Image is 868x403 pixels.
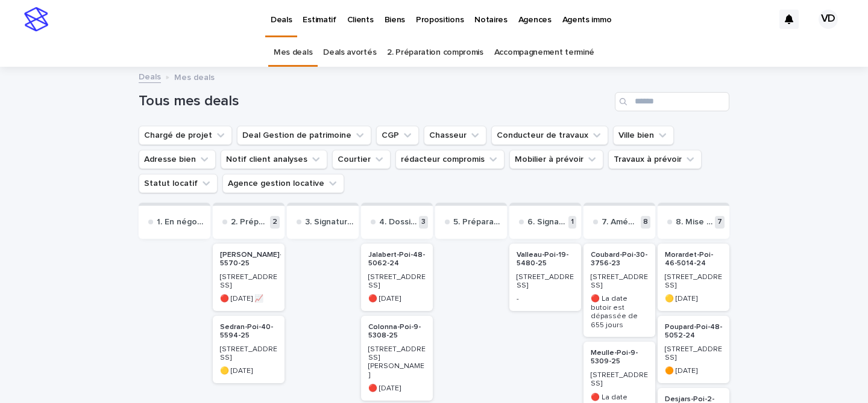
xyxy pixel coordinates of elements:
[613,126,674,145] button: Ville bien
[220,295,277,303] p: 🔴 [DATE] 📈
[237,126,371,145] button: Deal Gestion de patrimoine
[491,126,608,145] button: Conducteur de travaux
[139,93,610,110] h1: Tous mes deals
[368,295,426,303] p: 🔴 [DATE]
[332,150,391,169] button: Courtier
[568,216,576,229] p: 1
[424,126,486,145] button: Chasseur
[602,217,638,227] p: 7. Aménagements et travaux
[419,216,428,229] p: 3
[174,70,215,83] p: Mes deals
[139,69,161,83] a: Deals
[665,367,722,375] p: 🟠 [DATE]
[221,150,327,169] button: Notif client analyses
[368,251,426,268] p: Jalabert-Poi-48-5062-24
[608,150,702,169] button: Travaux à prévoir
[376,126,419,145] button: CGP
[509,244,581,311] a: Valleau-Poi-19-5480-25[STREET_ADDRESS]-
[453,217,502,227] p: 5. Préparation de l'acte notarié
[157,217,206,227] p: 1. En négociation
[231,217,268,227] p: 2. Préparation compromis
[368,384,426,393] p: 🔴 [DATE]
[591,251,648,268] p: Coubard-Poi-30-3756-23
[819,10,838,29] div: VD
[615,92,729,111] input: Search
[361,316,433,401] a: Colonna-Poi-9-5308-25[STREET_ADDRESS][PERSON_NAME]🔴 [DATE]
[379,217,417,227] p: 4. Dossier de financement
[395,150,505,169] button: rédacteur compromis
[270,216,280,229] p: 2
[305,217,354,227] p: 3. Signature compromis
[24,7,48,31] img: stacker-logo-s-only.png
[220,367,277,375] p: 🟡 [DATE]
[715,216,725,229] p: 7
[368,345,426,380] p: [STREET_ADDRESS][PERSON_NAME]
[368,273,426,291] p: [STREET_ADDRESS]
[591,273,648,291] p: [STREET_ADDRESS]
[139,150,216,169] button: Adresse bien
[361,244,433,311] a: Jalabert-Poi-48-5062-24[STREET_ADDRESS]🔴 [DATE]
[274,38,312,67] a: Mes deals
[583,244,655,337] a: Coubard-Poi-30-3756-23[STREET_ADDRESS]🔴 La date butoir est dépassée de 655 jours
[676,217,712,227] p: 8. Mise en loc et gestion
[220,323,277,340] p: Sedran-Poi-40-5594-25
[665,323,722,340] p: Poupard-Poi-48-5052-24
[220,345,277,363] p: [STREET_ADDRESS]
[591,295,648,330] p: 🔴 La date butoir est dépassée de 655 jours
[641,216,650,229] p: 8
[323,38,376,67] a: Deals avortés
[527,217,566,227] p: 6. Signature de l'acte notarié
[591,371,648,389] p: [STREET_ADDRESS]
[665,295,722,303] p: 🟡 [DATE]
[517,273,574,291] p: [STREET_ADDRESS]
[222,174,344,193] button: Agence gestion locative
[213,316,285,383] a: Sedran-Poi-40-5594-25[STREET_ADDRESS]🟡 [DATE]
[509,150,603,169] button: Mobilier à prévoir
[517,251,574,268] p: Valleau-Poi-19-5480-25
[658,244,729,311] a: Morardet-Poi-46-5014-24[STREET_ADDRESS]🟡 [DATE]
[494,38,594,67] a: Accompagnement terminé
[387,38,483,67] a: 2. Préparation compromis
[220,251,294,268] p: [PERSON_NAME]-36-5570-25
[665,345,722,363] p: [STREET_ADDRESS]
[368,323,426,340] p: Colonna-Poi-9-5308-25
[139,174,218,193] button: Statut locatif
[665,251,722,268] p: Morardet-Poi-46-5014-24
[220,273,277,291] p: [STREET_ADDRESS]
[591,349,648,366] p: Meulle-Poi-9-5309-25
[665,273,722,291] p: [STREET_ADDRESS]
[139,126,232,145] button: Chargé de projet
[517,295,574,303] p: -
[213,244,285,311] a: [PERSON_NAME]-36-5570-25[STREET_ADDRESS]🔴 [DATE] 📈
[658,316,729,383] a: Poupard-Poi-48-5052-24[STREET_ADDRESS]🟠 [DATE]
